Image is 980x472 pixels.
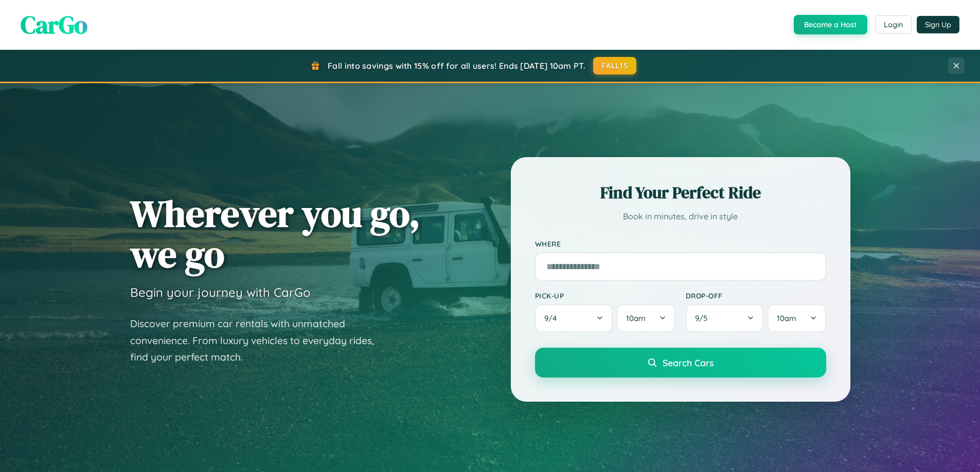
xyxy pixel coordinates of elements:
[130,193,420,274] h1: Wherever you go, we go
[686,304,764,332] button: 9/5
[626,313,646,323] span: 10am
[917,16,959,33] button: Sign Up
[593,57,636,74] button: FALL15
[617,304,675,332] button: 10am
[21,8,87,42] span: CarGo
[535,209,826,224] p: Book in minutes, drive in style
[535,348,826,377] button: Search Cars
[535,304,613,332] button: 9/4
[768,304,826,332] button: 10am
[875,15,912,34] button: Login
[663,357,714,368] span: Search Cars
[535,181,826,204] h2: Find Your Perfect Ride
[777,313,796,323] span: 10am
[794,15,867,34] button: Become a Host
[535,239,826,248] label: Where
[686,291,826,300] label: Drop-off
[695,313,712,323] span: 9 / 5
[544,313,562,323] span: 9 / 4
[535,291,675,300] label: Pick-up
[130,285,311,300] h3: Begin your journey with CarGo
[130,315,387,366] p: Discover premium car rentals with unmatched convenience. From luxury vehicles to everyday rides, ...
[328,61,585,71] span: Fall into savings with 15% off for all users! Ends [DATE] 10am PT.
